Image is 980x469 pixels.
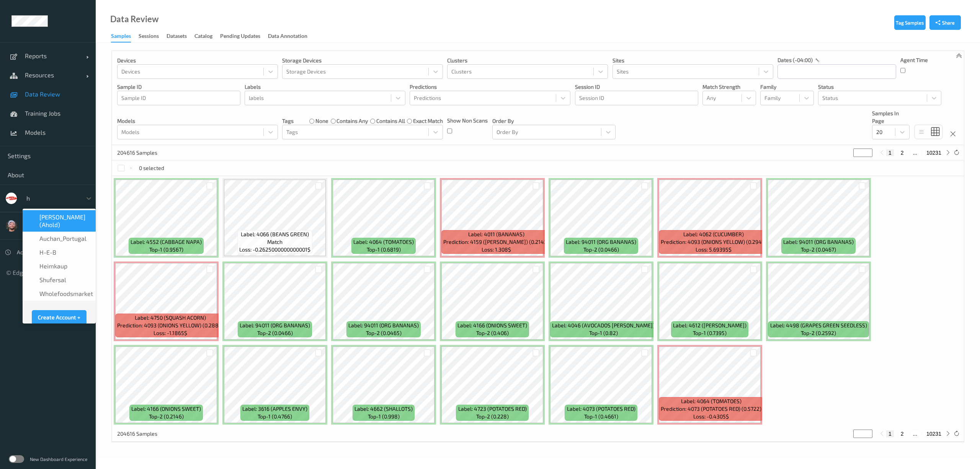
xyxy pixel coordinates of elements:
[154,329,187,337] span: Loss: -1.1865$
[366,329,402,337] span: top-2 (0.0465)
[447,57,608,64] p: Clusters
[589,329,618,337] span: top-1 (0.82)
[245,83,405,91] p: labels
[315,117,328,125] label: none
[242,405,307,413] span: Label: 3616 (APPLES ENVY)
[117,149,175,157] p: 204616 Samples
[898,430,906,437] button: 2
[783,238,854,246] span: Label: 94011 (ORG BANANAS)
[492,117,616,125] p: Order By
[368,413,400,420] span: top-1 (0.998)
[117,117,278,125] p: Models
[681,397,742,405] span: Label: 4064 (TOMATOES)
[476,329,509,337] span: top-2 (0.406)
[139,31,167,42] a: Sessions
[111,32,131,42] div: Samples
[117,83,240,91] p: Sample ID
[282,57,443,64] p: Storage Devices
[457,322,527,329] span: Label: 4166 (ONIONS SWEET)
[447,117,488,124] p: Show Non Scans
[220,32,260,42] div: Pending Updates
[898,149,906,156] button: 2
[567,405,635,413] span: Label: 4073 (POTATOES RED)
[910,430,920,437] button: ...
[801,246,836,253] span: top-2 (0.0467)
[476,413,509,420] span: top-2 (0.228)
[894,15,926,30] button: Tag Samples
[443,238,549,246] span: Prediction: 4159 ([PERSON_NAME]) (0.2143)
[194,31,220,42] a: Catalog
[584,413,618,420] span: top-1 (0.4661)
[924,430,944,437] button: 10231
[258,413,292,420] span: top-1 (0.4766)
[131,238,202,246] span: Label: 4552 (CABBAGE NAPA)
[167,31,194,42] a: Datasets
[413,117,443,125] label: exact match
[336,117,368,125] label: contains any
[367,246,401,253] span: top-1 (0.6819)
[693,329,727,337] span: top-1 (0.7395)
[458,405,527,413] span: Label: 4723 (POTATOES RED)
[267,238,283,246] span: match
[552,322,655,329] span: Label: 4046 (AVOCADOS [PERSON_NAME])
[929,15,961,30] button: Share
[693,413,729,420] span: Loss: -0.4305$
[117,430,175,438] p: 204616 Samples
[702,83,756,91] p: Match Strength
[468,230,524,238] span: Label: 4011 (BANANAS)
[924,149,944,156] button: 10231
[111,31,139,42] a: Samples
[354,405,413,413] span: Label: 4662 (SHALLOTS)
[376,117,405,125] label: contains all
[240,322,310,329] span: Label: 94011 (ORG BANANAS)
[194,32,212,42] div: Catalog
[220,31,268,42] a: Pending Updates
[348,322,419,329] span: Label: 94011 (ORG BANANAS)
[872,109,910,125] p: Samples In Page
[696,246,732,253] span: Loss: 5.69395$
[239,246,310,253] span: Loss: -0.2625000000000001$
[149,246,183,253] span: top-1 (0.9567)
[353,238,414,246] span: Label: 4064 (TOMATOES)
[167,32,187,42] div: Datasets
[886,149,894,156] button: 1
[661,405,761,413] span: Prediction: 4073 (POTATOES RED) (0.5722)
[818,83,941,91] p: Status
[900,56,928,64] p: Agent Time
[482,246,511,253] span: Loss: 1.308$
[268,32,307,42] div: Data Annotation
[777,56,813,64] p: dates (-04:00)
[110,15,158,23] div: Data Review
[139,32,159,42] div: Sessions
[886,430,894,437] button: 1
[135,314,206,322] span: Label: 4750 (SQUASH ACORN)
[760,83,814,91] p: Family
[612,57,773,64] p: Sites
[117,57,278,64] p: Devices
[910,149,920,156] button: ...
[566,238,636,246] span: Label: 94011 (ORG BANANAS)
[139,164,164,172] p: 0 selected
[268,31,315,42] a: Data Annotation
[149,413,184,420] span: top-2 (0.2146)
[683,230,744,238] span: Label: 4062 (CUCUMBER)
[241,230,309,238] span: Label: 4066 (BEANS GREEN)
[257,329,293,337] span: top-2 (0.0466)
[661,238,766,246] span: Prediction: 4093 (ONIONS YELLOW) (0.2941)
[282,117,294,125] p: Tags
[117,322,224,329] span: Prediction: 4093 (ONIONS YELLOW) (0.2883)
[575,83,698,91] p: Session ID
[801,329,836,337] span: top-2 (0.2592)
[673,322,746,329] span: Label: 4612 ([PERSON_NAME])
[131,405,201,413] span: Label: 4166 (ONIONS SWEET)
[410,83,570,91] p: Predictions
[770,322,867,329] span: Label: 4498 (GRAPES GREEN SEEDLESS)
[583,246,619,253] span: top-2 (0.0466)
